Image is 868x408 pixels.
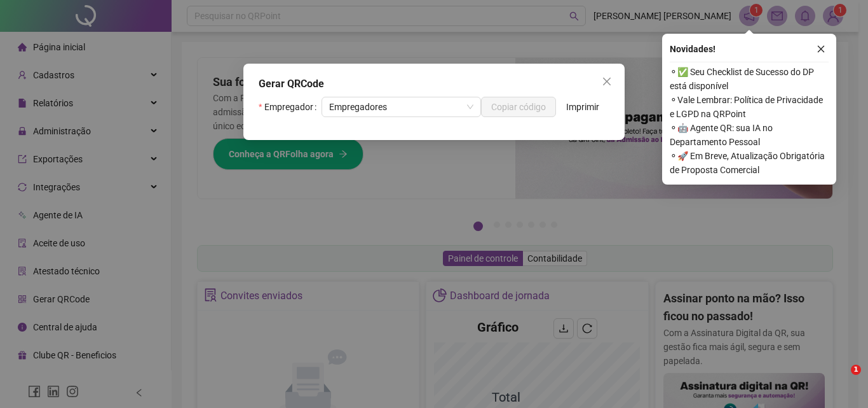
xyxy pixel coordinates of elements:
[259,76,609,92] div: Gerar QRCode
[670,149,829,177] span: ⚬ 🚀 Em Breve, Atualização Obrigatória de Proposta Comercial
[825,365,855,395] iframe: Intercom live chat
[851,365,861,375] span: 1
[670,121,829,149] span: ⚬ 🤖 Agente QR: sua IA no Departamento Pessoal
[602,76,612,87] span: close
[670,65,829,93] span: ⚬ ✅ Seu Checklist de Sucesso do DP está disponível
[597,71,617,92] button: Close
[481,97,556,117] button: Copiar código
[817,45,825,53] span: close
[670,93,829,121] span: ⚬ Vale Lembrar: Política de Privacidade e LGPD na QRPoint
[556,97,609,117] button: Imprimir
[329,97,473,116] span: Empregadores
[670,42,715,56] span: Novidades !
[259,97,322,117] label: Empregador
